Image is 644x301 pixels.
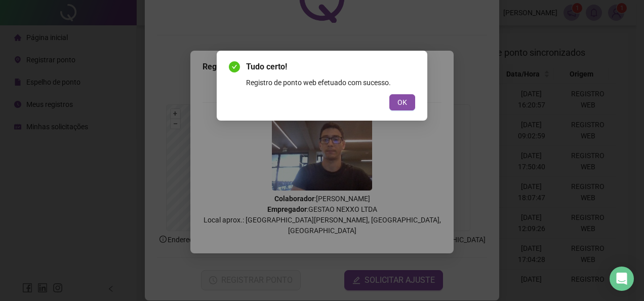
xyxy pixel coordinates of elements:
span: Tudo certo! [246,61,415,73]
span: OK [397,97,407,108]
span: check-circle [229,61,240,72]
button: OK [389,94,415,110]
div: Registro de ponto web efetuado com sucesso. [246,77,415,88]
div: Open Intercom Messenger [610,267,634,291]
